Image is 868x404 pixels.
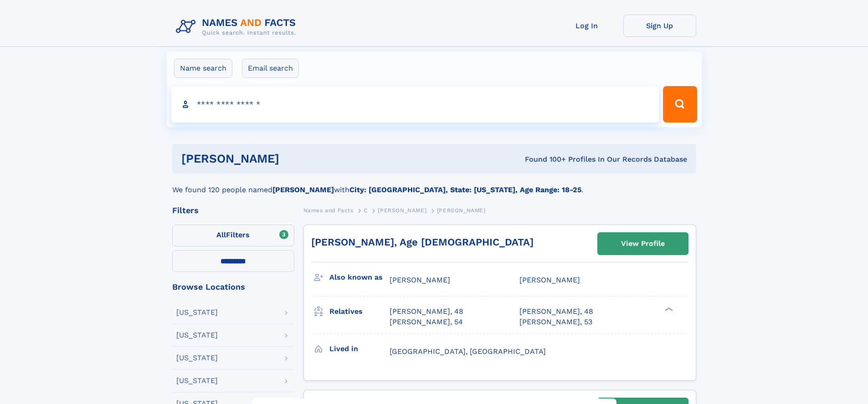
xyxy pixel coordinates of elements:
[329,304,390,319] h3: Relatives
[402,154,687,164] div: Found 100+ Profiles In Our Records Database
[176,354,218,362] div: [US_STATE]
[216,230,226,239] span: All
[437,207,486,214] span: [PERSON_NAME]
[519,276,580,284] span: [PERSON_NAME]
[663,307,673,312] div: ❯
[550,15,623,37] a: Log In
[172,225,294,246] label: Filters
[181,153,402,164] h1: [PERSON_NAME]
[663,86,697,123] button: Search Button
[519,307,593,317] a: [PERSON_NAME], 48
[172,206,294,215] div: Filters
[349,185,581,194] b: City: [GEOGRAPHIC_DATA], State: [US_STATE], Age Range: 18-25
[598,233,688,255] a: View Profile
[176,332,218,339] div: [US_STATE]
[272,185,334,194] b: [PERSON_NAME]
[378,207,426,214] span: [PERSON_NAME]
[303,205,354,216] a: Names and Facts
[242,59,299,78] label: Email search
[172,283,294,291] div: Browse Locations
[176,309,218,316] div: [US_STATE]
[329,341,390,357] h3: Lived in
[329,270,390,285] h3: Also known as
[378,205,426,216] a: [PERSON_NAME]
[623,15,696,37] a: Sign Up
[390,307,463,317] a: [PERSON_NAME], 48
[519,317,592,327] a: [PERSON_NAME], 53
[364,205,368,216] a: C
[172,15,303,39] img: Logo Names and Facts
[390,276,450,284] span: [PERSON_NAME]
[390,317,463,327] a: [PERSON_NAME], 54
[311,236,534,248] a: [PERSON_NAME], Age [DEMOGRAPHIC_DATA]
[171,86,659,123] input: search input
[621,233,665,254] div: View Profile
[176,377,218,384] div: [US_STATE]
[364,207,368,214] span: C
[172,174,696,195] div: We found 120 people named with .
[174,59,232,78] label: Name search
[390,347,546,356] span: [GEOGRAPHIC_DATA], [GEOGRAPHIC_DATA]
